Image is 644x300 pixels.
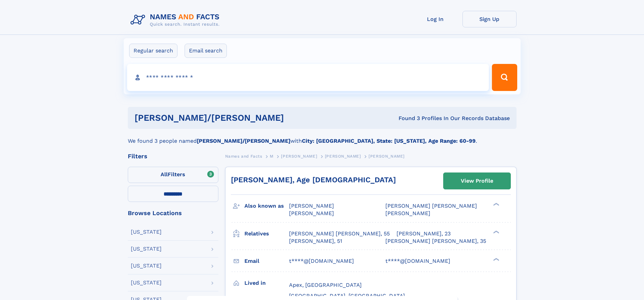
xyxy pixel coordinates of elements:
[397,230,451,237] a: [PERSON_NAME], 23
[128,210,218,216] div: Browse Locations
[244,228,289,239] h3: Relatives
[492,202,500,207] div: ❯
[368,154,405,159] span: [PERSON_NAME]
[225,152,262,160] a: Names and Facts
[341,115,510,122] div: Found 3 Profiles In Our Records Database
[127,64,489,91] input: search input
[492,64,517,91] button: Search Button
[444,173,510,189] a: View Profile
[161,171,168,178] span: All
[289,293,405,299] span: [GEOGRAPHIC_DATA], [GEOGRAPHIC_DATA]
[131,229,162,235] div: [US_STATE]
[129,44,177,58] label: Regular search
[492,257,500,261] div: ❯
[289,230,390,237] a: [PERSON_NAME] [PERSON_NAME], 55
[131,280,162,285] div: [US_STATE]
[492,230,500,234] div: ❯
[385,203,477,209] span: [PERSON_NAME] [PERSON_NAME]
[325,154,361,159] span: [PERSON_NAME]
[131,246,162,252] div: [US_STATE]
[385,210,430,216] span: [PERSON_NAME]
[244,277,289,289] h3: Lived in
[461,173,493,189] div: View Profile
[244,255,289,267] h3: Email
[185,44,227,58] label: Email search
[128,167,218,183] label: Filters
[289,237,342,245] a: [PERSON_NAME], 51
[131,263,162,269] div: [US_STATE]
[270,154,273,159] span: M
[128,11,225,29] img: Logo Names and Facts
[270,152,273,160] a: M
[281,154,317,159] span: [PERSON_NAME]
[231,176,396,184] a: [PERSON_NAME], Age [DEMOGRAPHIC_DATA]
[197,138,290,144] b: [PERSON_NAME]/[PERSON_NAME]
[128,153,218,159] div: Filters
[385,237,486,245] a: [PERSON_NAME] [PERSON_NAME], 35
[128,129,517,145] div: We found 3 people named with .
[408,11,462,27] a: Log In
[135,114,341,122] h1: [PERSON_NAME]/[PERSON_NAME]
[289,210,334,216] span: [PERSON_NAME]
[325,152,361,160] a: [PERSON_NAME]
[289,203,334,209] span: [PERSON_NAME]
[289,282,362,288] span: Apex, [GEOGRAPHIC_DATA]
[302,138,476,144] b: City: [GEOGRAPHIC_DATA], State: [US_STATE], Age Range: 60-99
[462,11,517,27] a: Sign Up
[281,152,317,160] a: [PERSON_NAME]
[244,200,289,212] h3: Also known as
